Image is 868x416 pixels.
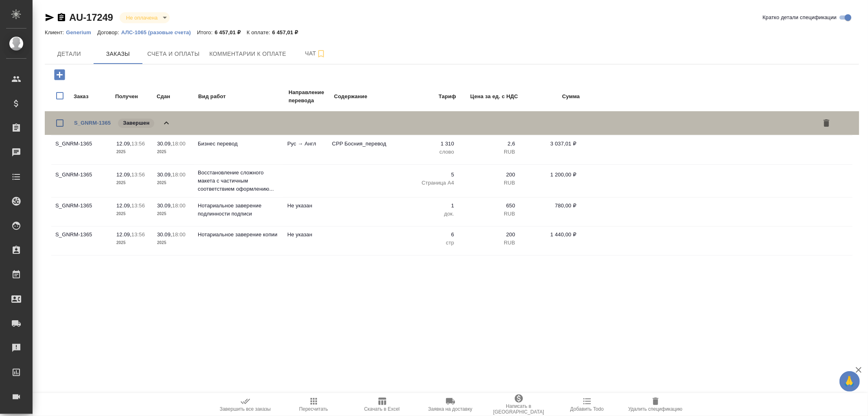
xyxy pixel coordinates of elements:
[462,140,515,148] p: 2,6
[172,141,186,147] p: 18:00
[401,202,454,210] p: 1
[215,29,247,35] p: 6 457,01 ₽
[97,29,121,35] p: Договор:
[462,210,515,218] p: RUB
[131,202,145,209] p: 13:56
[296,48,335,59] span: Чат
[45,29,66,35] p: Клиент:
[198,169,279,193] p: Восстановление сложного макета с частичным соответствием оформлению...
[283,227,328,255] td: Не указан
[116,172,131,178] p: 12.09,
[116,239,149,247] p: 2025
[334,88,399,105] td: Содержание
[401,171,454,179] p: 5
[519,88,580,105] td: Сумма
[401,231,454,239] p: 6
[157,231,172,238] p: 30.09,
[121,29,197,35] p: АЛС-1065 (разовые счета)
[401,210,454,218] p: док.
[401,148,454,156] p: слово
[272,29,304,35] p: 6 457,01 ₽
[210,49,286,59] span: Комментарии к оплате
[66,29,97,35] p: Generium
[462,171,515,179] p: 200
[48,66,71,83] button: Добавить заказ
[843,373,857,390] span: 🙏
[288,88,333,105] td: Направление перевода
[50,49,89,59] span: Детали
[74,120,111,126] a: S_GNRM-1365
[198,231,279,239] p: Нотариальное заверение копии
[157,141,172,147] p: 30.09,
[131,172,145,178] p: 13:56
[57,13,66,22] button: Скопировать ссылку
[172,231,186,238] p: 18:00
[120,12,170,23] div: Не оплачена
[840,371,860,392] button: 🙏
[462,148,515,156] p: RUB
[116,179,149,187] p: 2025
[457,88,518,105] td: Цена за ед. с НДС
[116,148,149,156] p: 2025
[401,179,454,187] p: Страница А4
[45,13,55,22] button: Скопировать ссылку для ЯМессенджера
[73,88,114,105] td: Заказ
[51,227,112,255] td: S_GNRM-1365
[116,210,149,218] p: 2025
[131,231,145,238] p: 13:56
[462,231,515,239] p: 200
[462,179,515,187] p: RUB
[400,88,457,105] td: Тариф
[116,231,131,238] p: 12.09,
[523,202,576,210] p: 780,00 ₽
[157,210,190,218] p: 2025
[523,231,576,239] p: 1 440,00 ₽
[462,239,515,247] p: RUB
[121,29,197,35] a: АЛС-1065 (разовые счета)
[462,202,515,210] p: 650
[197,29,214,35] p: Итого:
[523,140,576,148] p: 3 037,01 ₽
[283,136,328,164] td: Рус → Англ
[156,88,197,105] td: Сдан
[198,202,279,218] p: Нотариальное заверение подлинности подписи
[198,140,279,148] p: Бизнес перевод
[172,172,186,178] p: 18:00
[51,198,112,226] td: S_GNRM-1365
[147,49,200,59] span: Счета и оплаты
[332,140,393,148] p: CPP Босния_перевод
[98,49,138,59] span: Заказы
[401,140,454,148] p: 1 310
[51,167,112,195] td: S_GNRM-1365
[283,198,328,226] td: Не указан
[157,239,190,247] p: 2025
[157,202,172,209] p: 30.09,
[116,141,131,147] p: 12.09,
[51,136,112,164] td: S_GNRM-1365
[316,49,326,59] svg: Подписаться
[116,202,131,209] p: 12.09,
[401,239,454,247] p: стр
[172,202,186,209] p: 18:00
[131,141,145,147] p: 13:56
[198,88,287,105] td: Вид работ
[66,29,97,35] a: Generium
[157,179,190,187] p: 2025
[69,12,113,23] a: AU-17249
[45,111,859,135] div: S_GNRM-1365Завершен
[523,171,576,179] p: 1 200,00 ₽
[115,88,155,105] td: Получен
[157,148,190,156] p: 2025
[157,172,172,178] p: 30.09,
[763,13,837,22] span: Кратко детали спецификации
[124,14,160,21] button: Не оплачена
[247,29,272,35] p: К оплате:
[123,119,149,127] p: Завершен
